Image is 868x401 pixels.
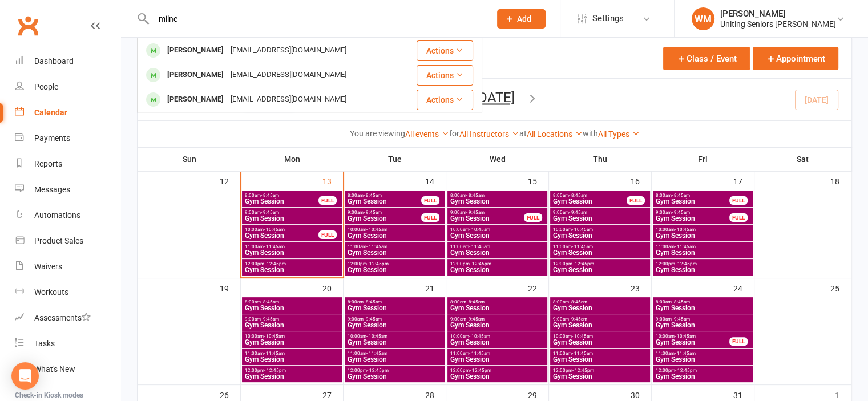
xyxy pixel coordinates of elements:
span: - 9:45am [672,210,690,215]
span: Gym Session [244,266,340,273]
span: Gym Session [347,215,422,222]
span: - 10:45am [675,334,696,339]
span: 10:00am [450,334,545,339]
a: Tasks [15,331,120,357]
span: - 12:45pm [675,261,697,266]
span: - 10:45am [469,334,490,339]
div: WM [692,7,714,30]
span: Gym Session [552,305,648,311]
a: Automations [15,202,120,228]
span: Gym Session [450,373,545,380]
span: Gym Session [244,232,319,239]
span: Gym Session [450,305,545,311]
button: Add [497,9,546,29]
span: Gym Session [347,266,442,273]
span: - 11:45am [675,351,696,356]
span: 9:00am [347,210,422,215]
span: - 9:45am [569,317,587,322]
div: [EMAIL_ADDRESS][DOMAIN_NAME] [227,67,350,83]
a: Messages [15,177,120,202]
span: 12:00pm [552,368,648,373]
span: - 11:45am [366,351,387,356]
span: - 12:45pm [264,368,286,373]
span: - 8:45am [364,193,382,198]
span: 12:00pm [450,368,545,373]
button: Actions [417,40,473,61]
div: 20 [322,278,343,297]
div: [EMAIL_ADDRESS][DOMAIN_NAME] [227,42,350,59]
span: Gym Session [450,215,524,222]
th: Sat [754,147,851,171]
div: [PERSON_NAME] [164,91,227,108]
span: Gym Session [450,322,545,329]
span: - 9:45am [466,210,485,215]
div: What's New [34,364,75,374]
span: 12:00pm [655,368,750,373]
th: Thu [549,147,652,171]
span: 11:00am [552,351,648,356]
span: Gym Session [655,266,750,273]
button: Appointment [753,47,838,70]
span: Add [517,14,531,23]
span: Gym Session [347,356,442,363]
span: - 12:45pm [470,261,491,266]
span: Gym Session [347,305,442,311]
span: - 8:45am [364,299,382,305]
span: Gym Session [347,198,422,205]
span: - 12:45pm [264,261,286,266]
div: FULL [524,213,542,222]
div: 21 [425,278,446,297]
div: [PERSON_NAME] [164,67,227,83]
div: Calendar [34,108,67,117]
span: - 12:45pm [572,368,594,373]
span: - 9:45am [672,317,690,322]
div: [PERSON_NAME] [164,42,227,59]
div: People [34,82,58,91]
span: - 8:45am [466,193,485,198]
span: Gym Session [347,232,442,239]
span: 9:00am [552,210,648,215]
a: Payments [15,125,120,151]
span: - 8:45am [261,193,279,198]
span: - 11:45am [572,244,593,249]
span: Gym Session [244,373,340,380]
span: Gym Session [244,305,340,311]
span: 12:00pm [244,261,340,266]
span: 10:00am [552,227,648,232]
span: - 10:45am [572,227,593,232]
span: - 8:45am [466,299,485,305]
span: - 12:45pm [367,261,389,266]
a: All Locations [527,129,583,139]
span: Gym Session [655,249,750,256]
span: Gym Session [655,305,750,311]
span: 12:00pm [347,368,442,373]
span: 11:00am [450,351,545,356]
span: - 11:45am [264,351,285,356]
a: Dashboard [15,48,120,74]
button: [DATE] [475,90,515,106]
span: - 9:45am [569,210,587,215]
span: Gym Session [655,373,750,380]
span: - 11:45am [675,244,696,249]
div: Reports [34,159,62,168]
span: Gym Session [347,249,442,256]
span: 12:00pm [450,261,545,266]
span: Gym Session [552,215,648,222]
span: - 12:45pm [367,368,389,373]
span: 8:00am [655,193,730,198]
span: Gym Session [552,373,648,380]
strong: with [583,129,598,138]
button: Actions [417,90,473,110]
span: - 10:45am [264,334,285,339]
div: [PERSON_NAME] [720,9,836,19]
span: - 12:45pm [572,261,594,266]
span: Gym Session [552,232,648,239]
span: Gym Session [552,266,648,273]
div: Assessments [34,313,91,322]
button: Actions [417,65,473,86]
span: - 9:45am [364,317,382,322]
span: 11:00am [347,351,442,356]
div: Uniting Seniors [PERSON_NAME] [720,19,836,29]
span: 8:00am [244,299,340,305]
span: Gym Session [450,249,545,256]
